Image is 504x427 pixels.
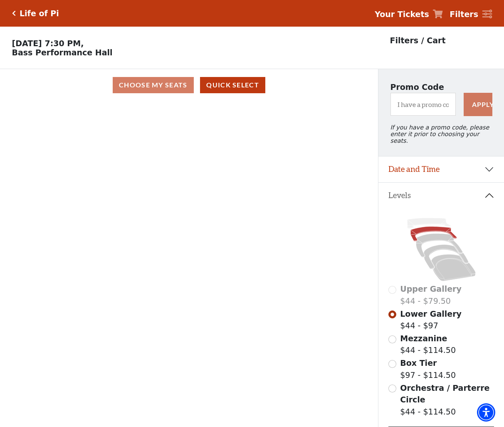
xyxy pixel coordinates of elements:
span: Box Tier [400,358,437,367]
path: Upper Gallery - Seats Available: 0 [407,218,451,228]
input: I have a promo code [390,93,456,116]
input: Orchestra / Parterre Circle$44 - $114.50 [388,385,396,392]
span: Orchestra / Parterre Circle [400,383,489,405]
path: Mezzanine - Seats Available: 59 [416,233,462,257]
path: Lower Gallery - Seats Available: 100 [410,227,457,241]
label: $44 - $79.50 [400,283,462,307]
input: Lower Gallery$44 - $97 [388,310,396,318]
strong: Filters [450,10,478,19]
label: $97 - $114.50 [400,357,456,381]
path: Orchestra / Parterre Circle - Seats Available: 19 [431,254,475,281]
label: $44 - $97 [400,308,462,332]
label: $44 - $114.50 [400,333,456,356]
a: Your Tickets [375,8,443,20]
path: Box Tier - Seats Available: 19 [424,245,468,269]
button: Levels [378,183,504,209]
span: Mezzanine [400,334,447,343]
label: $44 - $114.50 [400,382,494,418]
span: Upper Gallery [400,284,462,293]
span: Lower Gallery [400,309,462,318]
input: Box Tier$97 - $114.50 [388,360,396,368]
button: Date and Time [378,156,504,182]
strong: Your Tickets [375,10,429,19]
p: Promo Code [390,81,492,93]
p: If you have a promo code, please enter it prior to choosing your seats. [390,124,492,144]
a: Filters [450,8,492,20]
p: Filters / Cart [390,35,446,47]
div: Accessibility Menu [477,403,495,422]
button: Quick Select [200,77,265,93]
input: Mezzanine$44 - $114.50 [388,335,396,343]
h5: Life of Pi [20,9,59,18]
a: Click here to go back to filters [12,10,16,16]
